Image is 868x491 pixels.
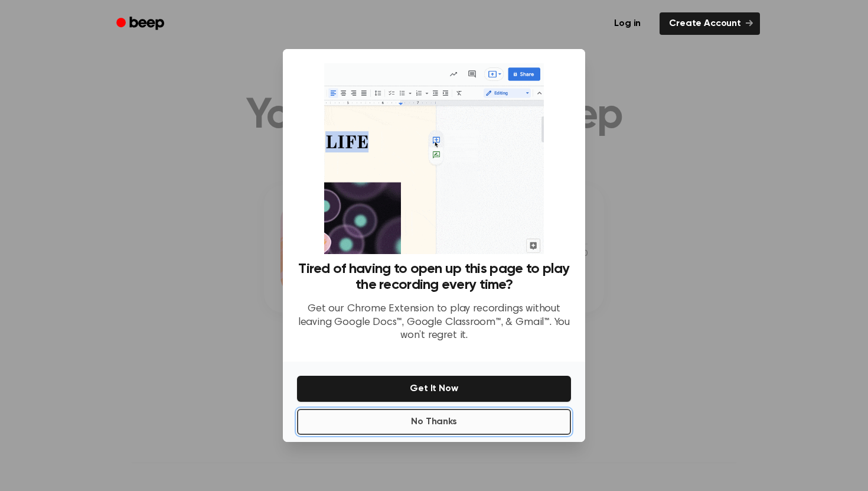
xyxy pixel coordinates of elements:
[660,12,760,35] a: Create Account
[297,376,571,402] button: Get It Now
[297,303,571,343] p: Get our Chrome Extension to play recordings without leaving Google Docs™, Google Classroom™, & Gm...
[297,409,571,435] button: No Thanks
[297,261,571,293] h3: Tired of having to open up this page to play the recording every time?
[108,12,175,35] a: Beep
[602,10,652,37] a: Log in
[324,63,543,254] img: Beep extension in action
